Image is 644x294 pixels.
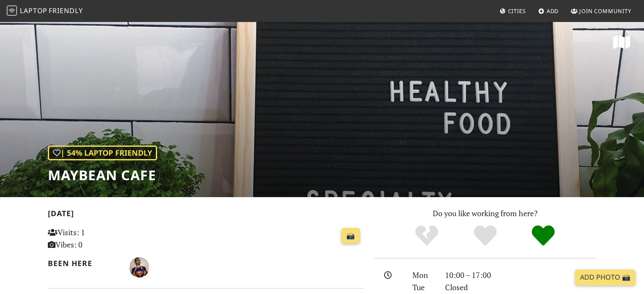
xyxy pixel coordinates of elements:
div: Mon [407,269,439,281]
div: No [398,224,456,247]
span: Laptop [20,6,47,15]
img: 4637-giorgio.jpg [129,257,149,278]
div: Definitely! [514,224,572,247]
h1: Maybean Cafe [48,167,157,183]
div: Yes [456,224,514,247]
img: LaptopFriendly [7,5,17,16]
a: Add Photo 📸 [575,269,636,286]
p: Visits: 1 Vibes: 0 [48,226,146,251]
span: Add [547,7,559,15]
div: Closed [440,281,602,294]
div: Tue [407,281,439,294]
span: Join Community [579,7,631,15]
a: LaptopFriendly LaptopFriendly [7,4,83,19]
span: Giorgio Rescio [129,261,149,272]
a: 📸 [341,228,360,244]
div: | 54% Laptop Friendly [48,146,157,160]
h2: [DATE] [48,209,364,221]
div: 10:00 – 17:00 [440,269,602,281]
span: Cities [508,7,526,15]
a: Join Community [567,3,635,19]
a: Cities [496,3,529,19]
p: Do you like working from here? [374,207,597,220]
span: Friendly [49,6,83,15]
a: Add [535,3,562,19]
h2: Been here [48,259,119,268]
